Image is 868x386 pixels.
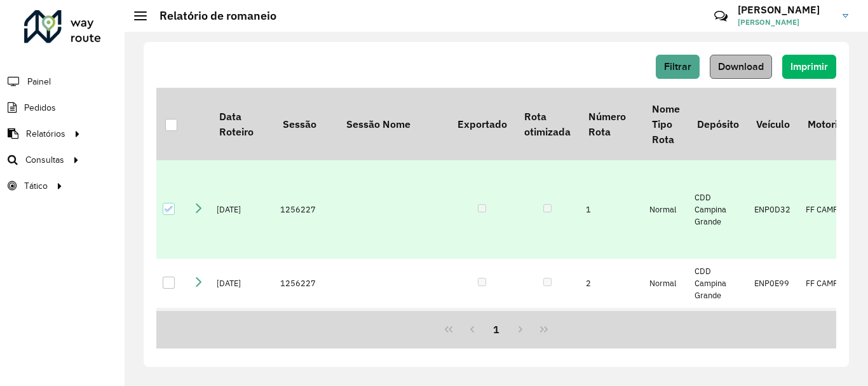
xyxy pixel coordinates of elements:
span: Consultas [25,153,64,167]
td: ENP0E99 [748,259,799,308]
td: CDD Campina Grande [688,308,747,369]
button: Filtrar [656,55,700,79]
h2: Relatório de romaneio [147,9,276,23]
button: Imprimir [782,55,836,79]
td: Normal [643,308,688,369]
td: [DATE] [210,160,274,258]
span: Tático [24,179,48,193]
a: Contato Rápido [707,3,735,30]
td: 1256227 [274,308,337,369]
span: Relatórios [26,127,65,141]
span: [PERSON_NAME] [738,17,833,28]
span: Painel [27,75,51,88]
th: Depósito [688,88,747,160]
td: 1256227 [274,259,337,308]
span: Pedidos [24,101,56,114]
th: Exportado [449,88,515,160]
button: 1 [484,317,508,341]
span: Download [718,61,764,72]
h3: [PERSON_NAME] [738,4,833,16]
th: Data Roteiro [210,88,274,160]
button: Download [710,55,772,79]
td: CDD Campina Grande [688,259,747,308]
td: [DATE] [210,259,274,308]
th: Rota otimizada [515,88,579,160]
td: 1256227 [274,160,337,258]
td: CDD Campina Grande [688,160,747,258]
span: Filtrar [664,61,691,72]
th: Veículo [748,88,799,160]
th: Número Rota [580,88,643,160]
td: [DATE] [210,308,274,369]
th: Sessão Nome [337,88,449,160]
th: Nome Tipo Rota [643,88,688,160]
td: 3 [580,308,643,369]
td: ENP0D32 [748,160,799,258]
th: Sessão [274,88,337,160]
td: 2 [580,259,643,308]
td: JBQ7D24 [748,308,799,369]
span: Imprimir [790,61,828,72]
td: Normal [643,259,688,308]
td: 1 [580,160,643,258]
td: Normal [643,160,688,258]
